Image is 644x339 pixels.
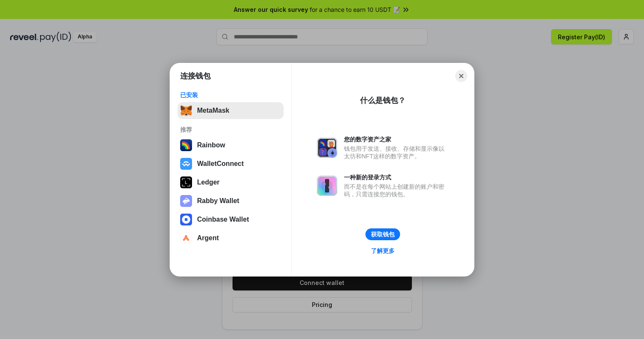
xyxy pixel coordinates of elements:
div: 而不是在每个网站上创建新的账户和密码，只需连接您的钱包。 [344,183,449,198]
div: 钱包用于发送、接收、存储和显示像以太坊和NFT这样的数字资产。 [344,145,449,160]
button: 获取钱包 [365,228,400,240]
div: 一种新的登录方式 [344,174,449,181]
h1: 连接钱包 [180,71,211,81]
div: Coinbase Wallet [197,216,249,223]
div: WalletConnect [197,160,244,168]
img: svg+xml,%3Csvg%20xmlns%3D%22http%3A%2F%2Fwww.w3.org%2F2000%2Fsvg%22%20fill%3D%22none%22%20viewBox... [317,176,337,196]
div: Argent [197,234,219,242]
div: Rabby Wallet [197,197,239,205]
div: 什么是钱包？ [360,95,406,106]
button: Argent [178,230,284,247]
button: Ledger [178,174,284,191]
a: 了解更多 [366,245,400,256]
div: MetaMask [197,107,229,114]
div: Rainbow [197,141,225,149]
div: 了解更多 [371,247,395,255]
div: 推荐 [180,126,281,133]
button: Coinbase Wallet [178,211,284,228]
img: svg+xml,%3Csvg%20fill%3D%22none%22%20height%3D%2233%22%20viewBox%3D%220%200%2035%2033%22%20width%... [180,105,192,117]
img: svg+xml,%3Csvg%20width%3D%2228%22%20height%3D%2228%22%20viewBox%3D%220%200%2028%2028%22%20fill%3D... [180,214,192,225]
button: MetaMask [178,102,284,119]
div: 已安装 [180,91,281,99]
img: svg+xml,%3Csvg%20width%3D%22120%22%20height%3D%22120%22%20viewBox%3D%220%200%20120%20120%22%20fil... [180,139,192,151]
div: 获取钱包 [371,231,395,238]
button: Close [455,70,467,82]
img: svg+xml,%3Csvg%20width%3D%2228%22%20height%3D%2228%22%20viewBox%3D%220%200%2028%2028%22%20fill%3D... [180,232,192,244]
img: svg+xml,%3Csvg%20xmlns%3D%22http%3A%2F%2Fwww.w3.org%2F2000%2Fsvg%22%20fill%3D%22none%22%20viewBox... [180,195,192,207]
button: WalletConnect [178,155,284,172]
img: svg+xml,%3Csvg%20xmlns%3D%22http%3A%2F%2Fwww.w3.org%2F2000%2Fsvg%22%20width%3D%2228%22%20height%3... [180,176,192,188]
img: svg+xml,%3Csvg%20width%3D%2228%22%20height%3D%2228%22%20viewBox%3D%220%200%2028%2028%22%20fill%3D... [180,158,192,170]
button: Rabby Wallet [178,193,284,209]
div: 您的数字资产之家 [344,136,449,143]
button: Rainbow [178,137,284,154]
img: svg+xml,%3Csvg%20xmlns%3D%22http%3A%2F%2Fwww.w3.org%2F2000%2Fsvg%22%20fill%3D%22none%22%20viewBox... [317,138,337,158]
div: Ledger [197,179,219,186]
